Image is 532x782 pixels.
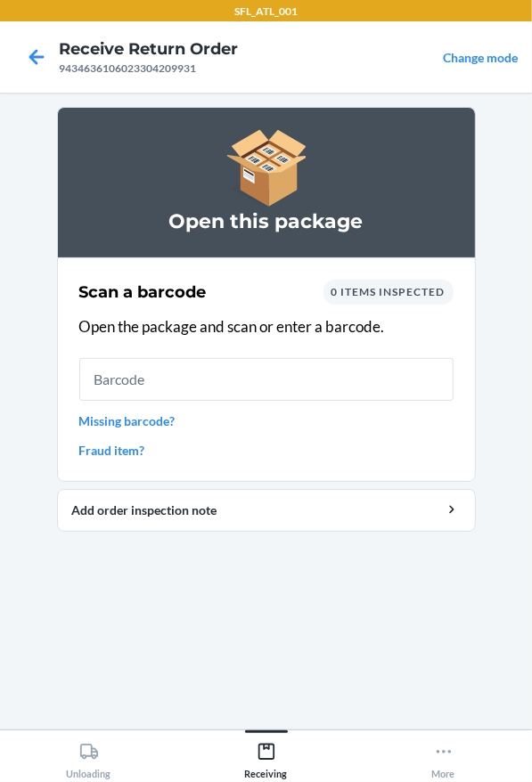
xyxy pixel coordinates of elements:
div: Add order inspection note [72,501,461,519]
a: Missing barcode? [79,411,454,430]
h3: Open this package [79,208,454,236]
div: 9434636106023304209931 [59,61,238,77]
span: 0 items inspected [331,285,446,298]
div: More [432,735,455,779]
a: Fraud item? [79,441,454,460]
div: Unloading [67,735,111,779]
button: More [355,730,532,779]
button: Add order inspection note [57,489,476,532]
h4: Receive Return Order [59,37,238,61]
div: Receiving [245,735,288,779]
p: SFL_ATL_001 [234,4,298,20]
input: Barcode [79,358,454,401]
p: Open the package and scan or enter a barcode. [79,315,454,338]
h2: Scan a barcode [79,281,207,304]
a: Change mode [443,50,518,65]
button: Receiving [177,730,355,779]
